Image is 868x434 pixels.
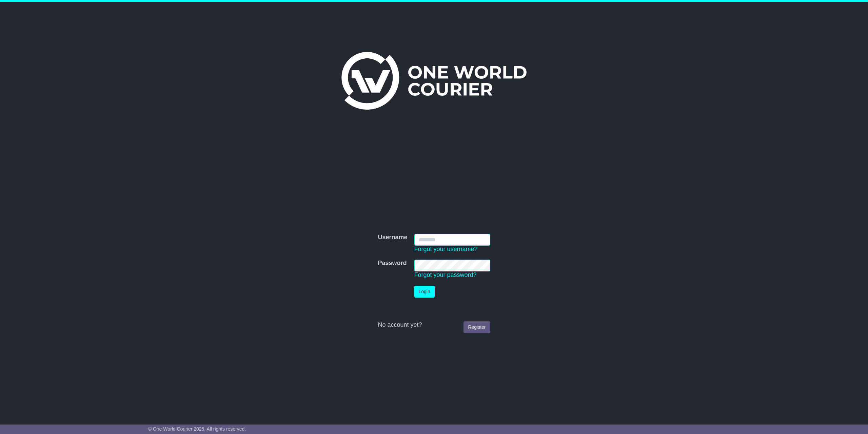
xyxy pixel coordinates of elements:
label: Username [378,234,407,241]
label: Password [378,260,407,267]
a: Register [463,321,490,333]
img: One World [341,52,527,110]
div: No account yet? [378,321,490,329]
a: Forgot your password? [414,271,477,278]
button: Login [414,286,435,298]
span: © One World Courier 2025. All rights reserved. [148,426,246,432]
a: Forgot your username? [414,246,478,252]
